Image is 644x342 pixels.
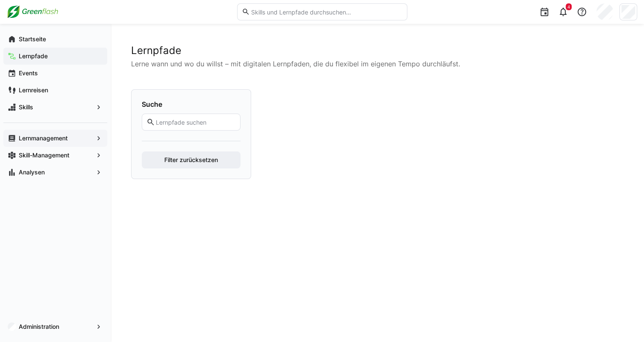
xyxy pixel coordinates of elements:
input: Skills und Lernpfade durchsuchen… [250,8,402,16]
input: Lernpfade suchen [155,118,236,126]
p: Lerne wann und wo du willst – mit digitalen Lernpfaden, die du flexibel im eigenen Tempo durchläu... [131,59,624,69]
span: 4 [567,4,570,9]
button: Filter zurücksetzen [142,151,240,168]
span: Filter zurücksetzen [163,156,219,164]
h2: Lernpfade [131,44,624,57]
h4: Suche [142,100,240,108]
